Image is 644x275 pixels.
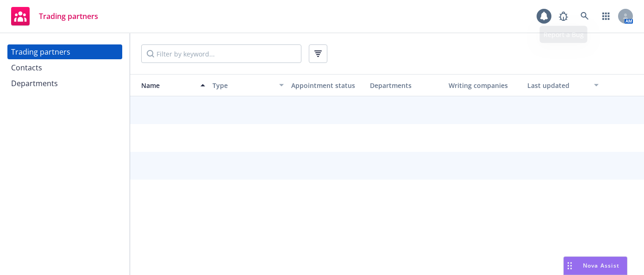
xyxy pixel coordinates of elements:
[291,81,363,90] div: Appointment status
[134,81,195,90] div: Name
[370,81,441,90] div: Departments
[583,262,619,269] span: Nova Assist
[11,60,42,75] div: Contacts
[366,74,445,96] button: Departments
[141,44,301,63] input: Filter by keyword...
[575,7,594,25] a: Search
[449,81,520,90] div: Writing companies
[213,81,274,90] div: Type
[11,44,70,59] div: Trading partners
[597,7,615,25] a: Switch app
[209,74,288,96] button: Type
[524,74,602,96] button: Last updated
[554,7,573,25] a: Report a Bug
[7,60,122,75] a: Contacts
[564,257,575,275] div: Drag to move
[445,74,524,96] button: Writing companies
[527,81,588,90] div: Last updated
[130,74,209,96] button: Name
[7,44,122,59] a: Trading partners
[11,76,58,91] div: Departments
[288,74,366,96] button: Appointment status
[7,3,102,29] a: Trading partners
[563,256,627,275] button: Nova Assist
[39,12,98,20] span: Trading partners
[7,76,122,91] a: Departments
